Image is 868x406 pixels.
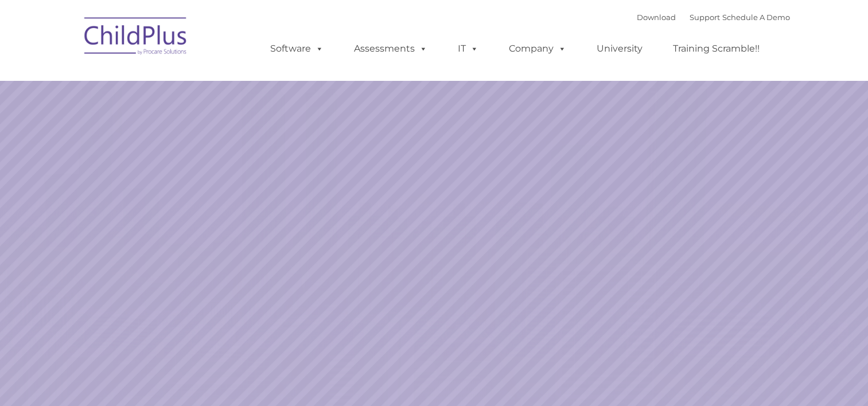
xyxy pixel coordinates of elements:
[690,13,720,22] a: Support
[637,13,676,22] a: Download
[79,9,193,67] img: ChildPlus by Procare Solutions
[585,37,654,60] a: University
[497,37,578,60] a: Company
[446,37,490,60] a: IT
[342,37,439,60] a: Assessments
[637,13,790,22] font: |
[259,37,335,60] a: Software
[661,37,771,60] a: Training Scramble!!
[722,13,790,22] a: Schedule A Demo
